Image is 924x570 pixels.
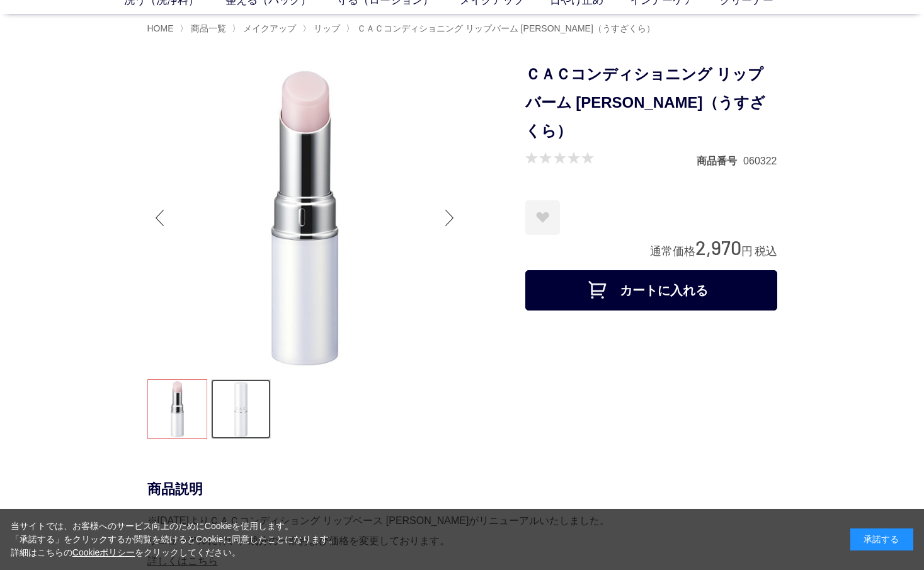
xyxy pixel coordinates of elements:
[314,23,340,33] span: リップ
[147,480,777,498] div: 商品説明
[850,528,913,550] div: 承諾する
[355,23,655,33] a: ＣＡＣコンディショニング リップバーム [PERSON_NAME]（うすざくら）
[525,60,777,145] h1: ＣＡＣコンディショニング リップバーム [PERSON_NAME]（うすざくら）
[437,193,462,243] div: Next slide
[188,23,226,33] a: 商品一覧
[525,200,560,235] a: お気に入りに登録する
[755,245,777,258] span: 税込
[232,23,299,35] li: 〉
[525,270,777,311] button: カートに入れる
[650,245,695,258] span: 通常価格
[346,23,658,35] li: 〉
[695,236,741,259] span: 2,970
[147,23,174,33] a: HOME
[743,154,777,168] dd: 060322
[311,23,340,33] a: リップ
[741,245,753,258] span: 円
[357,23,655,33] span: ＣＡＣコンディショニング リップバーム [PERSON_NAME]（うすざくら）
[11,520,338,559] div: 当サイトでは、お客様へのサービス向上のためにCookieを使用します。 「承諾する」をクリックするか閲覧を続けるとCookieに同意したことになります。 詳細はこちらの をクリックしてください。
[147,193,173,243] div: Previous slide
[241,23,296,33] a: メイクアップ
[180,23,229,35] li: 〉
[243,23,296,33] span: メイクアップ
[191,23,226,33] span: 商品一覧
[72,547,135,557] a: Cookieポリシー
[697,154,743,168] dt: 商品番号
[302,23,343,35] li: 〉
[147,60,462,375] img: ＣＡＣコンディショニング リップバーム 薄桜（うすざくら） 薄桜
